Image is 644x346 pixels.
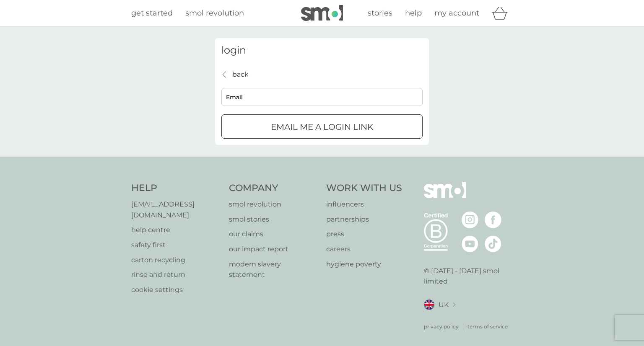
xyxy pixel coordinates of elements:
[131,240,221,250] a: safety first
[131,182,221,195] h4: Help
[467,323,508,331] a: terms of service
[221,114,423,139] button: Email me a login link
[424,266,513,287] p: © [DATE] - [DATE] smol limited
[131,284,221,295] a: cookie settings
[326,182,402,195] h4: Work With Us
[485,235,501,252] img: visit the smol Tiktok page
[462,212,478,228] img: visit the smol Instagram page
[229,214,318,225] a: smol stories
[439,300,449,310] span: UK
[485,212,501,228] img: visit the smol Facebook page
[424,323,459,331] a: privacy policy
[326,214,402,225] a: partnerships
[185,8,244,18] span: smol revolution
[326,259,402,270] a: hygiene poverty
[131,225,221,235] a: help centre
[434,7,479,19] a: my account
[434,8,479,18] span: my account
[185,7,244,19] a: smol revolution
[131,269,221,280] a: rinse and return
[232,69,249,80] p: back
[405,8,422,18] span: help
[131,255,221,266] a: carton recycling
[405,7,422,19] a: help
[462,235,478,252] img: visit the smol Youtube page
[326,229,402,240] a: press
[131,7,173,19] a: get started
[229,229,318,240] a: our claims
[131,8,173,18] span: get started
[229,199,318,210] a: smol revolution
[229,244,318,255] a: our impact report
[424,182,466,210] img: smol
[368,7,392,19] a: stories
[229,259,318,280] a: modern slavery statement
[453,302,455,307] img: select a new location
[221,44,423,57] h3: login
[301,5,343,21] img: smol
[424,300,434,310] img: UK flag
[229,182,318,195] h4: Company
[271,120,373,134] p: Email me a login link
[492,5,513,21] div: basket
[368,8,392,18] span: stories
[326,244,402,255] a: careers
[131,199,221,220] a: [EMAIL_ADDRESS][DOMAIN_NAME]
[326,199,402,210] a: influencers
